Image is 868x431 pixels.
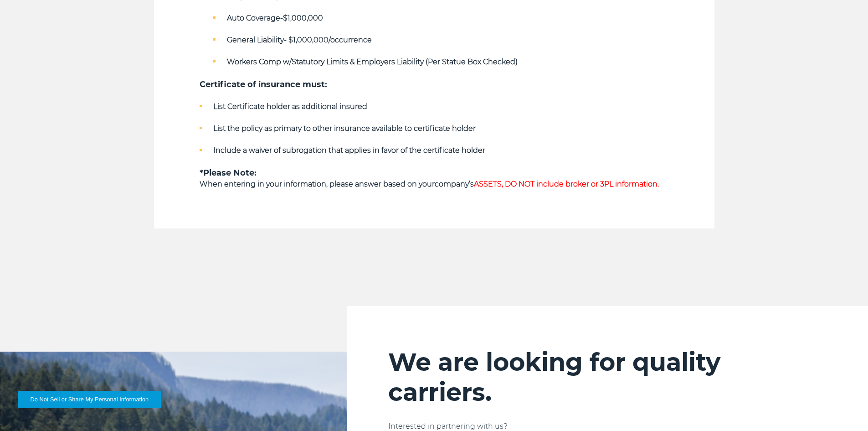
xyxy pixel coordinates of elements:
strong: Auto Coverage-$1,000,000 [227,14,323,22]
strong: List Certificate holder as additional insured [213,102,367,111]
button: Do Not Sell or Share My Personal Information [18,391,161,408]
strong: Workers Comp w/Statutory Limits & Employers Liability (Per Statue Box Checked) [227,57,518,66]
strong: When entering in your information, please answer based on your [200,180,435,188]
strong: Include a waiver of subrogation that applies in favor of the certificate holder [213,146,485,155]
iframe: Chat Widget [822,387,868,431]
span: ASSETS, DO NOT include broker or 3PL information. [474,180,659,188]
strong: General Liability- $1,000,000/occurrence [227,36,372,44]
strong: company’s [435,180,659,188]
strong: *Please Note: [200,168,257,178]
strong: Certificate of insurance must: [200,79,327,89]
h2: We are looking for quality carriers. [388,347,827,407]
strong: List the policy as primary to other insurance available to certificate holder [213,124,476,133]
